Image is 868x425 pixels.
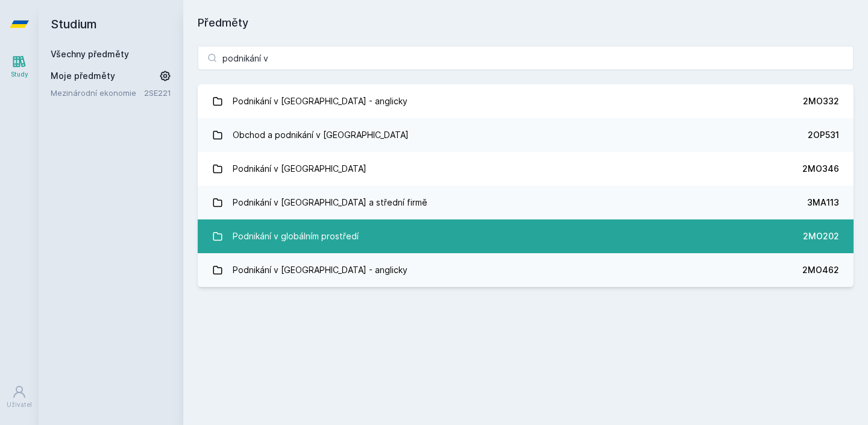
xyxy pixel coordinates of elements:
div: 3MA113 [807,197,839,209]
a: Podnikání v globálním prostředí 2MO202 [198,219,854,253]
div: Podnikání v globálním prostředí [233,224,359,248]
span: Moje předměty [51,70,115,82]
h1: Předměty [198,14,854,31]
div: 2MO332 [803,95,839,107]
div: 2MO462 [802,264,839,276]
div: Podnikání v [GEOGRAPHIC_DATA] [233,157,366,181]
div: Uživatel [7,400,32,409]
a: Podnikání v [GEOGRAPHIC_DATA] a střední firmě 3MA113 [198,186,854,219]
a: Podnikání v [GEOGRAPHIC_DATA] 2MO346 [198,152,854,186]
a: Uživatel [2,379,36,415]
a: 2SE221 [144,88,171,98]
input: Název nebo ident předmětu… [198,46,854,70]
div: 2OP531 [808,129,839,141]
a: Podnikání v [GEOGRAPHIC_DATA] - anglicky 2MO462 [198,253,854,287]
a: Study [2,48,36,85]
div: Obchod a podnikání v [GEOGRAPHIC_DATA] [233,123,409,147]
div: Podnikání v [GEOGRAPHIC_DATA] a střední firmě [233,190,427,215]
a: Obchod a podnikání v [GEOGRAPHIC_DATA] 2OP531 [198,118,854,152]
div: Podnikání v [GEOGRAPHIC_DATA] - anglicky [233,258,407,282]
a: Podnikání v [GEOGRAPHIC_DATA] - anglicky 2MO332 [198,84,854,118]
div: Podnikání v [GEOGRAPHIC_DATA] - anglicky [233,89,407,113]
div: Study [11,70,28,79]
a: Všechny předměty [51,49,129,59]
a: Mezinárodní ekonomie [51,87,144,99]
div: 2MO346 [802,163,839,175]
div: 2MO202 [803,230,839,242]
